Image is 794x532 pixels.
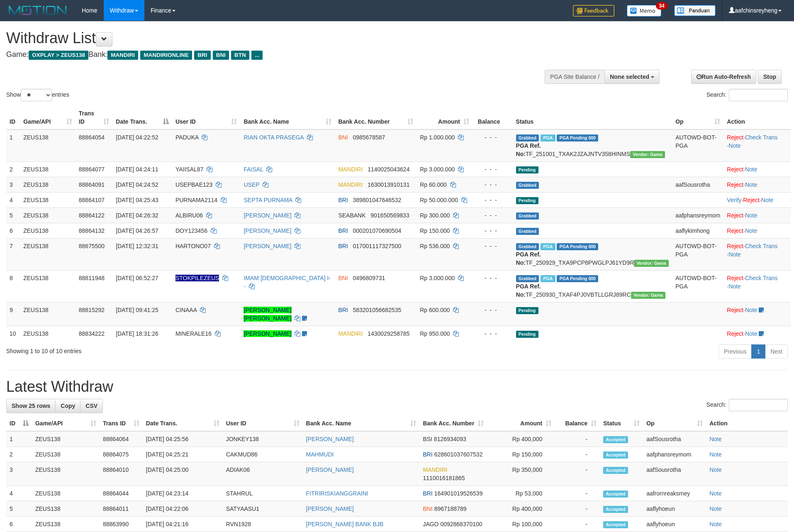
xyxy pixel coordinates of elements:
[487,447,555,462] td: Rp 150,000
[420,181,447,188] span: Rp 60.000
[223,486,303,501] td: STAHRUL
[175,181,213,188] span: USEPBAE123
[723,326,791,341] td: ·
[516,243,539,250] span: Grabbed
[672,177,723,192] td: aafSousrotha
[244,166,263,173] a: FAISAL
[745,166,757,173] a: Note
[723,302,791,326] td: ·
[643,486,706,501] td: aafrornreaksmey
[32,431,100,447] td: ZEUS138
[516,275,539,282] span: Grabbed
[21,89,52,101] select: Showentries
[420,134,455,141] span: Rp 1.000.000
[516,228,539,235] span: Grabbed
[557,275,598,282] span: PGA Pending
[338,166,363,173] span: MANDIRI
[143,501,223,517] td: [DATE] 04:22:06
[6,486,32,501] td: 4
[434,490,483,497] span: Copy 164901019526539 to clipboard
[143,447,223,462] td: [DATE] 04:25:21
[368,330,409,337] span: Copy 1430029258785 to clipboard
[338,330,363,337] span: MANDIRI
[723,192,791,207] td: · ·
[100,447,143,462] td: 88864075
[368,181,409,188] span: Copy 1630013910131 to clipboard
[643,447,706,462] td: aafphansreymom
[727,227,743,234] a: Reject
[487,501,555,517] td: Rp 400,000
[541,275,555,282] span: Marked by aafsreyleap
[516,251,541,266] b: PGA Ref. No:
[674,5,716,16] img: panduan.png
[353,197,401,203] span: Copy 389801047646532 to clipboard
[353,275,385,281] span: Copy 0496809731 to clipboard
[729,89,788,101] input: Search:
[79,197,105,203] span: 88864107
[423,466,447,473] span: MANDIRI
[370,212,409,219] span: Copy 901650569833 to clipboard
[353,243,401,249] span: Copy 017001117327500 to clipboard
[672,238,723,270] td: AUTOWD-BOT-PGA
[727,181,743,188] a: Reject
[603,467,628,474] span: Accepted
[487,486,555,501] td: Rp 53,000
[244,181,259,188] a: USEP
[729,399,788,411] input: Search:
[487,517,555,532] td: Rp 100,000
[223,447,303,462] td: CAKMUD86
[672,207,723,223] td: aafphansreymom
[20,326,76,341] td: ZEUS138
[745,181,757,188] a: Note
[79,307,105,313] span: 88815292
[634,260,669,267] span: Vendor URL: https://trx31.1velocity.biz
[476,181,509,189] div: - - -
[727,275,743,281] a: Reject
[244,227,291,234] a: [PERSON_NAME]
[709,490,722,497] a: Note
[116,197,158,203] span: [DATE] 04:25:43
[643,517,706,532] td: aaflyhoeun
[85,403,97,409] span: CSV
[419,416,487,431] th: Bank Acc. Number: activate to sort column ascending
[723,270,791,302] td: · ·
[79,134,105,141] span: 88864054
[6,161,20,177] td: 2
[723,238,791,270] td: · ·
[476,274,509,282] div: - - -
[6,192,20,207] td: 4
[79,166,105,173] span: 88864077
[718,344,752,359] a: Previous
[603,451,628,459] span: Accepted
[6,326,20,341] td: 10
[172,106,241,129] th: User ID: activate to sort column ascending
[706,416,788,431] th: Action
[603,436,628,443] span: Accepted
[423,436,432,442] span: BSI
[194,51,210,60] span: BRI
[79,212,105,219] span: 88864122
[20,177,76,192] td: ZEUS138
[745,307,757,313] a: Note
[6,416,32,431] th: ID: activate to sort column descending
[420,275,455,281] span: Rp 3.000.000
[116,275,158,281] span: [DATE] 06:52:27
[244,307,291,322] a: [PERSON_NAME] [PERSON_NAME]
[244,330,291,337] a: [PERSON_NAME]
[476,211,509,220] div: - - -
[420,307,450,313] span: Rp 600.000
[20,129,76,162] td: ZEUS138
[723,161,791,177] td: ·
[603,506,628,513] span: Accepted
[6,378,788,395] h1: Latest Withdraw
[20,223,76,238] td: ZEUS138
[32,501,100,517] td: ZEUS138
[476,133,509,142] div: - - -
[420,212,450,219] span: Rp 300.000
[672,129,723,162] td: AUTOWD-BOT-PGA
[604,70,660,84] button: None selected
[32,517,100,532] td: ZEUS138
[100,431,143,447] td: 88864064
[423,490,432,497] span: BRI
[338,243,348,249] span: BRI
